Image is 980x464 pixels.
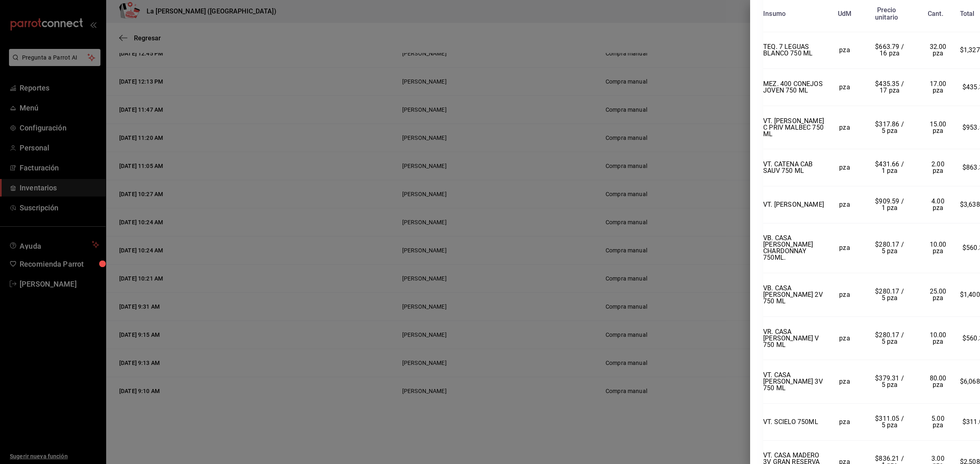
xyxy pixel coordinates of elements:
td: pza [826,360,863,404]
div: Insumo [763,10,786,18]
td: pza [826,404,863,441]
span: $431.66 / 1 pza [875,160,906,175]
td: pza [826,223,863,273]
td: VB. CASA [PERSON_NAME] 2V 750 ML [763,273,826,317]
span: 25.00 pza [930,287,948,302]
span: $317.86 / 5 pza [875,120,906,135]
div: Total [960,10,975,18]
span: 15.00 pza [930,120,948,135]
span: 5.00 pza [931,415,946,429]
div: Cant. [928,10,943,18]
div: UdM [838,10,852,18]
td: VR. CASA [PERSON_NAME] V 750 ML [763,316,826,360]
td: VT. SCIELO 750ML [763,404,826,441]
span: 32.00 pza [930,43,948,57]
span: 10.00 pza [930,241,948,255]
td: pza [826,69,863,106]
span: $663.79 / 16 pza [875,43,906,57]
span: $280.17 / 5 pza [875,331,906,345]
span: $280.17 / 5 pza [875,241,906,255]
td: pza [826,316,863,360]
td: VT. CASA [PERSON_NAME] 3V 750 ML [763,360,826,404]
td: pza [826,186,863,223]
div: Precio unitario [875,7,898,21]
td: VT. [PERSON_NAME] [763,186,826,223]
span: 10.00 pza [930,331,948,345]
span: $280.17 / 5 pza [875,287,906,302]
span: $435.35 / 17 pza [875,80,906,94]
span: $379.31 / 5 pza [875,374,906,389]
span: $311.05 / 5 pza [875,415,906,429]
td: TEQ. 7 LEGUAS BLANCO 750 ML [763,32,826,69]
span: 2.00 pza [931,160,946,175]
td: pza [826,32,863,69]
td: pza [826,273,863,317]
td: VB. CASA [PERSON_NAME] CHARDONNAY 750ML. [763,223,826,273]
span: $909.59 / 1 pza [875,197,906,212]
td: pza [826,149,863,186]
td: MEZ. 400 CONEJOS JOVEN 750 ML [763,69,826,106]
span: 4.00 pza [931,197,946,212]
td: pza [826,106,863,149]
td: VT. CATENA CAB SAUV 750 ML [763,149,826,186]
span: 17.00 pza [930,80,948,94]
span: 80.00 pza [930,374,948,389]
td: VT. [PERSON_NAME] C PRIV MALBEC 750 ML [763,106,826,149]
